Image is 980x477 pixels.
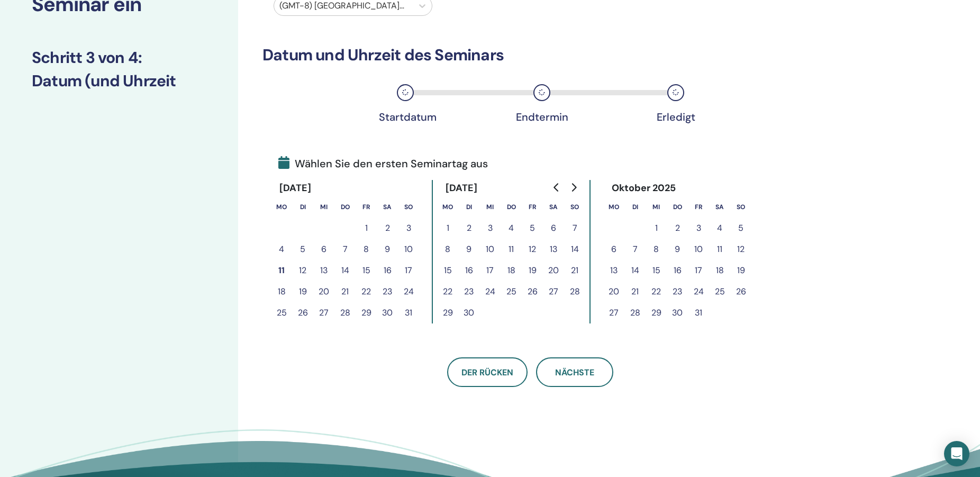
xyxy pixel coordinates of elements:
[437,196,458,218] th: Montag
[377,281,398,302] button: 23
[398,196,419,218] th: Sonntag
[646,260,667,281] button: 15
[377,196,398,218] th: Samstag
[334,239,356,260] button: 7
[292,281,313,302] button: 19
[313,302,334,323] button: 27
[624,302,646,323] button: 28
[603,180,685,196] div: Oktober 2025
[461,367,513,378] span: Der Rücken
[278,156,488,172] span: Wählen Sie den ersten Seminartag aus
[271,302,292,323] button: 25
[564,239,585,260] button: 14
[688,239,709,260] button: 10
[522,281,543,302] button: 26
[688,196,709,218] th: Freitag
[667,196,688,218] th: Donnerstag
[271,180,320,196] div: [DATE]
[709,239,730,260] button: 11
[292,196,313,218] th: Dienstag
[501,218,522,239] button: 4
[479,239,501,260] button: 10
[377,218,398,239] button: 2
[564,260,585,281] button: 21
[624,239,646,260] button: 7
[398,281,419,302] button: 24
[624,260,646,281] button: 14
[377,239,398,260] button: 9
[458,218,479,239] button: 2
[555,367,594,378] span: Nächste
[730,281,751,302] button: 26
[501,239,522,260] button: 11
[543,218,564,239] button: 6
[667,302,688,323] button: 30
[398,302,419,323] button: 31
[646,196,667,218] th: Mittwoch
[603,260,624,281] button: 13
[536,357,613,387] button: Nächste
[437,260,458,281] button: 15
[730,260,751,281] button: 19
[271,281,292,302] button: 18
[522,196,543,218] th: Freitag
[458,239,479,260] button: 9
[522,218,543,239] button: 5
[543,196,564,218] th: Samstag
[564,281,585,302] button: 28
[564,218,585,239] button: 7
[688,281,709,302] button: 24
[730,196,751,218] th: Sonntag
[709,196,730,218] th: Samstag
[603,196,624,218] th: Montag
[646,302,667,323] button: 29
[334,281,356,302] button: 21
[313,260,334,281] button: 13
[603,302,624,323] button: 27
[437,239,458,260] button: 8
[356,239,377,260] button: 8
[398,218,419,239] button: 3
[688,260,709,281] button: 17
[377,260,398,281] button: 16
[501,260,522,281] button: 18
[437,180,486,196] div: [DATE]
[334,196,356,218] th: Donnerstag
[458,281,479,302] button: 23
[688,218,709,239] button: 3
[515,111,568,123] div: Endtermin
[271,260,292,281] button: 11
[603,281,624,302] button: 20
[709,218,730,239] button: 4
[437,281,458,302] button: 22
[398,260,419,281] button: 17
[271,196,292,218] th: Montag
[646,218,667,239] button: 1
[624,281,646,302] button: 21
[458,302,479,323] button: 30
[479,196,501,218] th: Mittwoch
[667,281,688,302] button: 23
[458,196,479,218] th: Dienstag
[292,239,313,260] button: 5
[356,281,377,302] button: 22
[548,177,565,198] button: Go to previous month
[437,302,458,323] button: 29
[32,48,206,67] h3: Schritt 3 von 4 :
[646,239,667,260] button: 8
[501,196,522,218] th: Donnerstag
[334,260,356,281] button: 14
[646,281,667,302] button: 22
[709,281,730,302] button: 25
[313,196,334,218] th: Mittwoch
[667,218,688,239] button: 2
[522,239,543,260] button: 12
[730,218,751,239] button: 5
[356,218,377,239] button: 1
[479,281,501,302] button: 24
[292,302,313,323] button: 26
[377,302,398,323] button: 30
[334,302,356,323] button: 28
[313,239,334,260] button: 6
[32,71,206,91] h3: Datum (und Uhrzeit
